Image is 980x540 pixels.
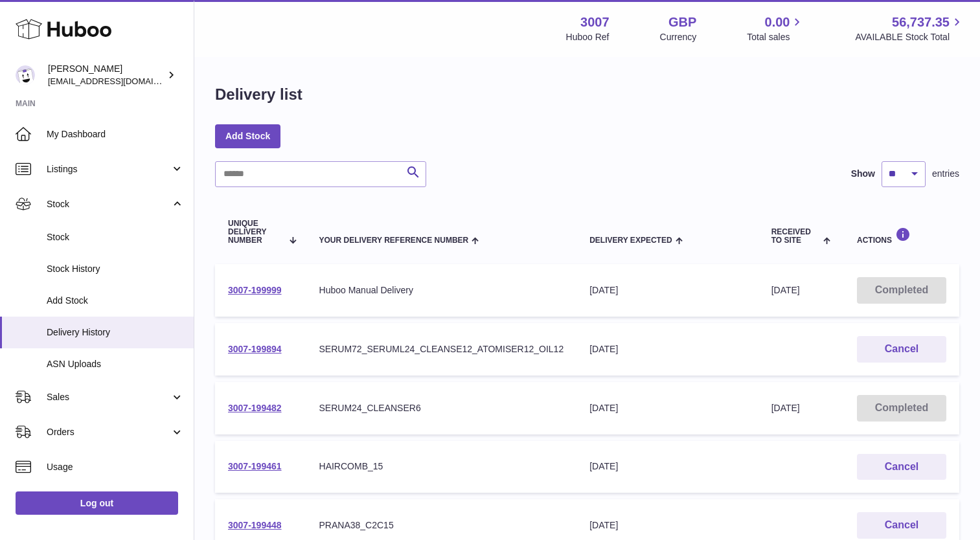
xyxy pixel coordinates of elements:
[765,14,790,31] span: 0.00
[771,403,800,413] span: [DATE]
[228,520,282,530] a: 3007-199448
[857,512,946,539] button: Cancel
[47,263,184,275] span: Stock History
[319,284,564,297] div: Huboo Manual Delivery
[215,84,302,105] h1: Delivery list
[589,284,745,297] div: [DATE]
[747,14,804,43] a: 0.00 Total sales
[589,460,745,473] div: [DATE]
[580,14,610,31] strong: 3007
[228,403,282,413] a: 3007-199482
[855,14,964,43] a: 56,737.35 AVAILABLE Stock Total
[932,168,959,180] span: entries
[855,31,964,43] span: AVAILABLE Stock Total
[16,491,178,515] a: Log out
[47,198,170,210] span: Stock
[771,285,800,295] span: [DATE]
[668,14,696,31] strong: GBP
[47,461,184,473] span: Usage
[228,344,282,354] a: 3007-199894
[47,128,184,141] span: My Dashboard
[47,163,170,175] span: Listings
[857,454,946,480] button: Cancel
[857,336,946,363] button: Cancel
[851,168,875,180] label: Show
[47,391,170,403] span: Sales
[47,295,184,307] span: Add Stock
[215,124,280,148] a: Add Stock
[771,228,820,245] span: Received to Site
[319,519,564,532] div: PRANA38_C2C15
[48,63,165,87] div: [PERSON_NAME]
[16,65,35,85] img: bevmay@maysama.com
[747,31,804,43] span: Total sales
[660,31,697,43] div: Currency
[857,227,946,245] div: Actions
[47,358,184,370] span: ASN Uploads
[47,426,170,438] span: Orders
[589,236,672,245] span: Delivery Expected
[228,219,282,245] span: Unique Delivery Number
[319,402,564,414] div: SERUM24_CLEANSER6
[319,236,469,245] span: Your Delivery Reference Number
[589,402,745,414] div: [DATE]
[228,461,282,471] a: 3007-199461
[892,14,950,31] span: 56,737.35
[47,326,184,339] span: Delivery History
[319,343,564,355] div: SERUM72_SERUML24_CLEANSE12_ATOMISER12_OIL12
[566,31,610,43] div: Huboo Ref
[589,343,745,355] div: [DATE]
[47,231,184,243] span: Stock
[228,285,282,295] a: 3007-199999
[48,76,190,86] span: [EMAIL_ADDRESS][DOMAIN_NAME]
[319,460,564,473] div: HAIRCOMB_15
[589,519,745,532] div: [DATE]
